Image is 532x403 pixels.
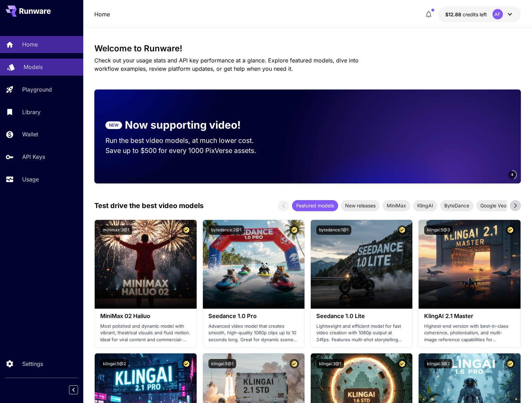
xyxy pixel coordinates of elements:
p: Highest-end version with best-in-class coherence, photorealism, and multi-image reference capabil... [424,323,515,343]
span: Google Veo [476,202,510,209]
button: Certified Model – Vetted for best performance and includes a commercial license. [182,225,191,235]
button: Certified Model – Vetted for best performance and includes a commercial license. [290,359,299,368]
div: Google Veo [476,200,510,211]
button: klingai:5@2 [100,359,129,368]
p: Lightweight and efficient model for fast video creation with 1080p output at 24fps. Features mult... [316,323,407,343]
button: Collapse sidebar [69,385,78,394]
button: Certified Model – Vetted for best performance and includes a commercial license. [290,225,299,235]
p: Models [24,63,43,71]
span: New releases [341,202,380,209]
span: MiniMax [383,202,410,209]
p: Home [22,40,38,49]
div: KlingAI [413,200,437,211]
button: Certified Model – Vetted for best performance and includes a commercial license. [506,225,515,235]
span: $12.88 [445,11,463,17]
div: ByteDance [440,200,473,211]
h3: KlingAI 2.1 Master [424,313,515,319]
p: Wallet [22,130,38,138]
span: Featured models [292,202,338,209]
button: $12.8846AF [438,6,521,22]
div: $12.8846 [445,11,487,18]
button: klingai:5@1 [208,359,236,368]
p: Now supporting video! [125,117,241,133]
button: Certified Model – Vetted for best performance and includes a commercial license. [397,225,407,235]
p: Most polished and dynamic model with vibrant, theatrical visuals and fluid motion. Ideal for vira... [100,323,191,343]
div: Collapse sidebar [74,384,83,396]
button: klingai:3@2 [424,359,453,368]
h3: Seedance 1.0 Pro [208,313,299,319]
p: Save up to $500 for every 1000 PixVerse assets. [105,146,267,156]
span: KlingAI [413,202,437,209]
a: Home [94,10,110,18]
span: Check out your usage stats and API key performance at a glance. Explore featured models, dive int... [94,57,359,72]
button: bytedance:1@1 [316,225,351,235]
button: klingai:5@3 [424,225,453,235]
div: New releases [341,200,380,211]
div: MiniMax [383,200,410,211]
button: klingai:3@1 [316,359,344,368]
p: Settings [22,360,43,368]
button: minimax:3@1 [100,225,132,235]
p: Test drive the best video models [94,200,204,211]
img: alt [419,220,520,309]
img: alt [95,220,196,309]
nav: breadcrumb [94,10,110,18]
h3: Welcome to Runware! [94,44,521,53]
p: Playground [22,85,52,94]
h3: Seedance 1.0 Lite [316,313,407,319]
div: Featured models [292,200,338,211]
p: Run the best video models, at much lower cost. [105,136,267,146]
button: Certified Model – Vetted for best performance and includes a commercial license. [397,359,407,368]
span: ByteDance [440,202,473,209]
p: API Keys [22,153,45,161]
button: Certified Model – Vetted for best performance and includes a commercial license. [182,359,191,368]
button: Certified Model – Vetted for best performance and includes a commercial license. [506,359,515,368]
p: Library [22,108,41,116]
img: alt [311,220,412,309]
button: bytedance:2@1 [208,225,244,235]
p: Advanced video model that creates smooth, high-quality 1080p clips up to 10 seconds long. Great f... [208,323,299,343]
span: credits left [463,11,487,17]
img: alt [203,220,304,309]
div: AF [492,9,503,19]
p: Usage [22,175,39,183]
span: 4 [511,172,513,177]
h3: MiniMax 02 Hailuo [100,313,191,319]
